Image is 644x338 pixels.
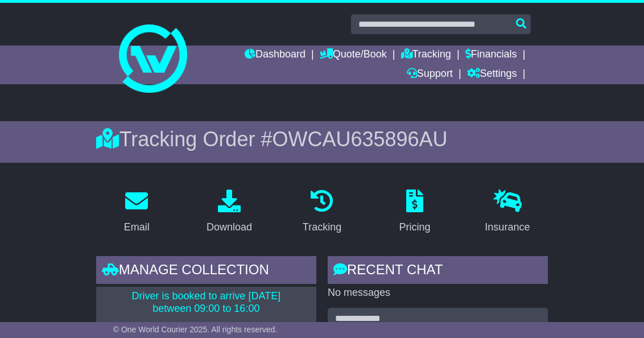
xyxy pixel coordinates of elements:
[401,46,451,65] a: Tracking
[96,127,548,151] div: Tracking Order #
[96,256,316,287] div: Manage collection
[328,287,548,299] p: No messages
[113,325,278,334] span: © One World Courier 2025. All rights reserved.
[328,256,548,287] div: RECENT CHAT
[320,46,387,65] a: Quote/Book
[103,290,309,315] p: Driver is booked to arrive [DATE] between 09:00 to 16:00
[465,46,517,65] a: Financials
[407,65,453,84] a: Support
[295,186,349,239] a: Tracking
[303,220,341,235] div: Tracking
[399,220,430,235] div: Pricing
[207,220,252,235] div: Download
[245,46,306,65] a: Dashboard
[124,220,150,235] div: Email
[272,127,447,151] span: OWCAU635896AU
[485,220,530,235] div: Insurance
[477,186,537,239] a: Insurance
[199,186,259,239] a: Download
[467,65,517,84] a: Settings
[117,186,157,239] a: Email
[391,186,437,239] a: Pricing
